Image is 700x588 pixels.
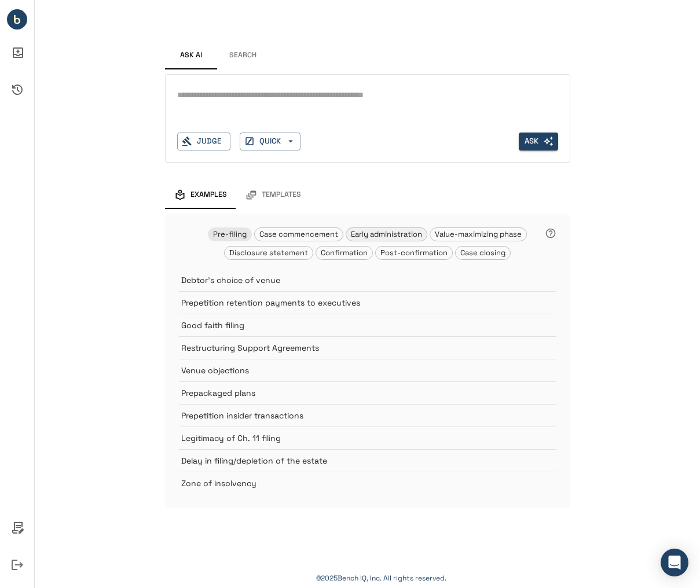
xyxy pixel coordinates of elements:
[208,229,251,239] span: Pre-filing
[181,410,527,421] p: Prepetition insider transactions
[177,133,230,150] button: Judge
[179,291,556,314] div: Prepetition retention payments to executives
[661,549,688,576] div: Open Intercom Messenger
[181,477,527,489] p: Zone of insolvency
[165,181,570,209] div: examples and templates tabs
[255,229,343,239] span: Case commencement
[181,432,527,444] p: Legitimacy of Ch. 11 filing
[181,274,527,286] p: Debtor's choice of venue
[254,227,343,241] div: Case commencement
[179,359,556,381] div: Venue objections
[181,387,527,399] p: Prepackaged plans
[430,229,526,239] span: Value-maximizing phase
[179,472,556,494] div: Zone of insolvency
[181,319,527,331] p: Good faith filing
[217,42,269,69] button: Search
[225,248,313,258] span: Disclosure statement
[316,248,372,258] span: Confirmation
[456,248,510,258] span: Case closing
[179,427,556,449] div: Legitimacy of Ch. 11 filing
[430,227,527,241] div: Value-maximizing phase
[181,365,527,376] p: Venue objections
[181,455,527,466] p: Delay in filing/depletion of the estate
[181,297,527,308] p: Prepetition retention payments to executives
[316,246,373,260] div: Confirmation
[375,246,453,260] div: Post-confirmation
[179,269,556,291] div: Debtor's choice of venue
[190,190,227,200] span: Examples
[262,190,301,200] span: Templates
[208,227,252,241] div: Pre-filing
[179,314,556,336] div: Good faith filing
[240,133,300,150] button: QUICK
[519,133,558,150] span: Enter search text
[181,342,527,354] p: Restructuring Support Agreements
[346,229,427,239] span: Early administration
[455,246,511,260] div: Case closing
[376,248,452,258] span: Post-confirmation
[179,404,556,427] div: Prepetition insider transactions
[180,51,202,60] span: Ask AI
[179,449,556,472] div: Delay in filing/depletion of the estate
[519,133,558,150] button: Ask
[224,246,313,260] div: Disclosure statement
[179,336,556,359] div: Restructuring Support Agreements
[179,381,556,404] div: Prepackaged plans
[346,227,427,241] div: Early administration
